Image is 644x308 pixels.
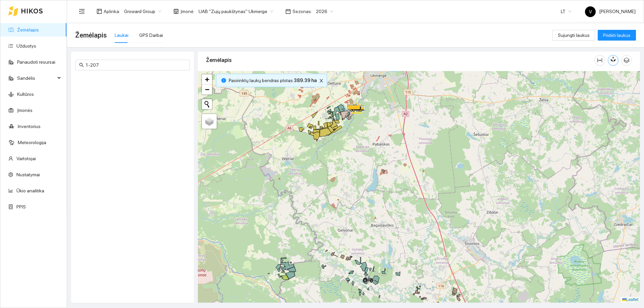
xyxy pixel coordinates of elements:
[316,6,333,16] span: 2026
[17,71,55,85] span: Sandėlis
[594,55,605,66] button: column-width
[16,43,36,49] a: Užduotys
[202,114,217,129] a: Layers
[558,32,590,39] span: Sujungti laukus
[552,33,595,38] a: Sujungti laukus
[199,6,273,16] span: UAB "Zujų paukštynas" Ukmerge
[552,30,595,41] button: Sujungti laukus
[18,140,46,145] a: Meteorologija
[221,78,226,83] span: info-circle
[589,6,592,17] span: V
[16,172,40,177] a: Nustatymai
[79,63,84,67] span: search
[205,85,209,94] span: −
[202,99,212,109] button: Initiate a new search
[16,204,26,209] a: PPIS
[603,32,631,39] span: Pridėti laukus
[318,78,325,83] span: close
[16,156,36,161] a: Vartotojai
[598,33,636,38] a: Pridėti laukus
[206,51,594,70] div: Žemėlapis
[17,91,34,97] a: Kultūros
[180,8,195,15] span: Įmonė :
[294,78,317,83] b: 389.39 ha
[598,30,636,41] button: Pridėti laukus
[18,124,41,129] a: Inventorius
[75,5,89,18] button: menu-fold
[17,59,55,65] a: Panaudoti resursai
[124,6,161,16] span: Groward Group
[16,188,44,193] a: Ūkio analitika
[205,75,209,83] span: +
[104,8,120,15] span: Aplinka :
[85,61,186,69] input: Paieška
[17,108,33,113] a: Įmonės
[17,27,39,33] a: Žemėlapis
[139,32,163,39] div: GPS Darbai
[229,77,317,84] span: Pasirinktų laukų bendras plotas :
[585,9,636,14] span: [PERSON_NAME]
[317,77,325,85] button: close
[173,9,179,14] span: shop
[285,9,291,14] span: calendar
[595,58,605,63] span: column-width
[75,30,107,41] span: Žemėlapis
[202,74,212,84] a: Zoom in
[292,8,312,15] span: Sezonas :
[97,9,102,14] span: layout
[561,6,572,16] span: LT
[202,84,212,95] a: Zoom out
[622,297,638,302] a: Leaflet
[115,32,128,39] div: Laukai
[79,8,85,14] span: menu-fold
